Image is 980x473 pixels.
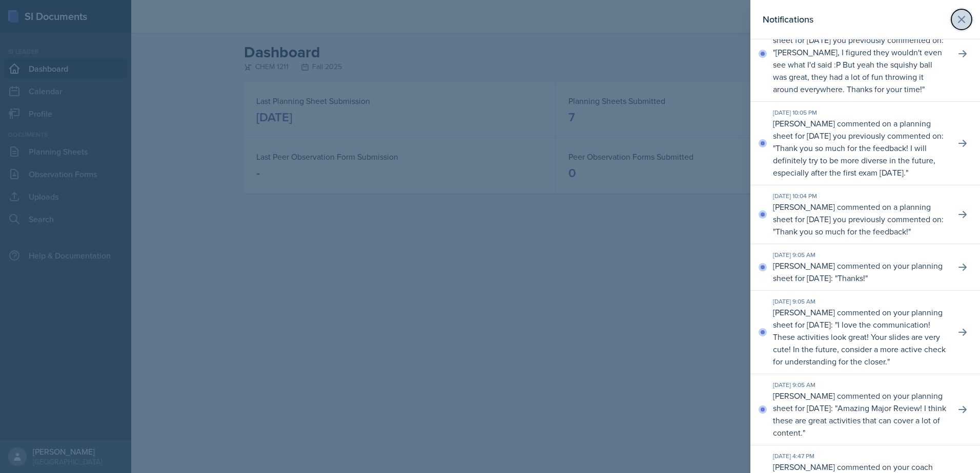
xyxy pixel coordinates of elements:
[773,250,947,260] div: [DATE] 9:05 AM
[773,47,942,95] p: [PERSON_NAME], I figured they wouldn't even see what I'd said :P But yeah the squishy ball was gr...
[763,12,813,27] h2: Notifications
[838,272,865,284] p: Thanks!
[773,191,947,201] div: [DATE] 10:04 PM
[775,226,908,237] p: Thank you so much for the feedback!
[773,319,946,367] p: I love the communication! These activities look great! Your slides are very cute! In the future, ...
[773,402,946,438] p: Amazing Major Review! I think these are great activities that can cover a lot of content.
[773,108,947,117] div: [DATE] 10:05 PM
[773,390,947,439] p: [PERSON_NAME] commented on your planning sheet for [DATE]: " "
[773,260,947,284] p: [PERSON_NAME] commented on your planning sheet for [DATE]: " "
[773,380,947,390] div: [DATE] 9:05 AM
[773,142,935,178] p: Thank you so much for the feedback! I will definitely try to be more diverse in the future, espec...
[773,297,947,306] div: [DATE] 9:05 AM
[773,201,947,238] p: [PERSON_NAME] commented on a planning sheet for [DATE] you previously commented on: " "
[773,117,947,179] p: [PERSON_NAME] commented on a planning sheet for [DATE] you previously commented on: " "
[773,306,947,368] p: [PERSON_NAME] commented on your planning sheet for [DATE]: " "
[773,21,947,95] p: [PERSON_NAME] commented on a planning sheet for [DATE] you previously commented on: " "
[773,451,947,461] div: [DATE] 4:47 PM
